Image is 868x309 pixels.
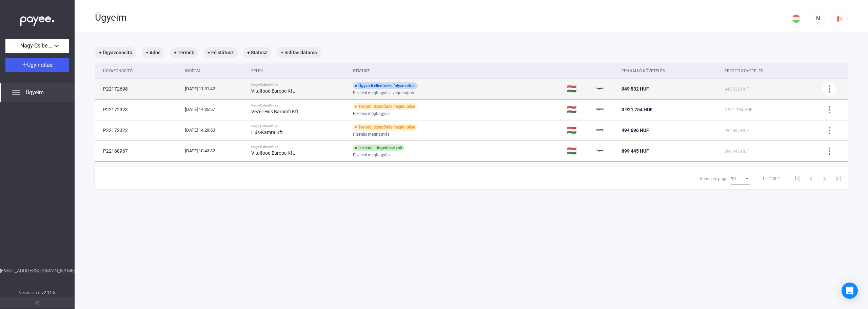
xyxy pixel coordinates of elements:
[836,15,843,22] img: logout-red
[185,127,246,134] div: [DATE] 14:29:50
[95,47,136,58] mat-chip: + Ügyazonosító
[185,67,246,75] div: Indítva
[277,47,321,58] mat-chip: + Indítás dátuma
[826,148,833,155] img: more-blue
[251,145,347,149] div: Nagy-Csibe Kft. vs
[95,99,182,120] td: P22172323
[596,147,604,155] img: payee-logo
[170,47,198,58] mat-chip: + Termék
[731,176,736,181] span: 10
[810,11,826,27] button: N
[353,124,417,131] div: Teendő: Szerződés megküldése
[564,99,593,120] td: 🇭🇺
[353,103,417,110] div: Teendő: Szerződés megküldése
[596,105,604,114] img: payee-logo
[353,89,414,97] span: Fizetési meghagyás - végrehajtás
[12,89,20,97] img: list.svg
[725,67,814,75] div: Eredeti követelés
[788,11,804,27] button: HU
[564,79,593,99] td: 🇭🇺
[353,110,390,118] span: Fizetési meghagyás
[564,141,593,161] td: 🇭🇺
[826,85,833,93] img: more-blue
[20,13,54,26] img: white-payee-white-dot.svg
[185,106,246,113] div: [DATE] 14:35:57
[185,67,201,75] div: Indítva
[5,58,69,72] button: Ügyindítás
[251,124,347,128] div: Nagy-Csibe Kft. vs
[251,67,263,75] div: Felek
[103,67,180,75] div: Ügyazonosító
[20,42,54,50] span: Nagy-Csibe Kft.
[251,103,347,108] div: Nagy-Csibe Kft. vs
[251,150,295,156] strong: Vitalfood Europe Kft.
[251,83,347,87] div: Nagy-Csibe Kft. vs
[26,89,44,97] span: Ügyeim
[42,290,56,295] strong: v2.11.5
[812,15,824,23] div: N
[831,11,848,27] button: logout-red
[95,79,182,99] td: P22172698
[622,148,649,154] span: 899 445 HUF
[596,85,604,93] img: payee-logo
[251,109,300,114] strong: Vezér-Hús Baromfi Kft.
[353,151,390,159] span: Fizetési meghagyás
[791,172,804,185] button: First page
[353,82,418,89] div: Ügyvédi ellenőrzés folyamatban
[95,141,182,161] td: P22168967
[185,85,246,92] div: [DATE] 11:31:42
[804,172,818,185] button: Previous page
[350,63,564,79] th: Státusz
[826,127,833,134] img: more-blue
[622,128,649,133] span: 494 696 HUF
[22,62,27,67] img: plus-white.svg
[185,148,246,154] div: [DATE] 10:43:32
[622,67,719,75] div: Fennálló követelés
[103,67,133,75] div: Ügyazonosító
[353,144,404,151] div: Lezárult | Jogerőssé vált
[251,67,347,75] div: Felek
[731,174,750,182] mat-select: Items per page:
[831,172,845,185] button: Last page
[353,130,390,138] span: Fizetési meghagyás
[818,172,831,185] button: Next page
[700,175,728,183] div: Items per page:
[142,47,164,58] mat-chip: + Adós
[251,130,283,135] strong: Hús-Kamra Kft
[725,87,749,92] span: 949 532 HUF
[792,15,800,23] img: HU
[95,12,788,23] div: Ügyeim
[822,123,836,137] button: more-blue
[822,102,836,117] button: more-blue
[95,120,182,140] td: P22172322
[35,301,39,305] img: arrow-double-left-grey.svg
[622,107,653,112] span: 3 921 754 HUF
[826,106,833,113] img: more-blue
[725,108,752,112] span: 3 921 754 HUF
[243,47,271,58] mat-chip: + Státusz
[822,144,836,158] button: more-blue
[203,47,238,58] mat-chip: + Fő státusz
[564,120,593,140] td: 🇭🇺
[842,283,858,299] div: Open Intercom Messenger
[27,62,53,68] span: Ügyindítás
[251,88,295,94] strong: Vitalfood Europe Kft.
[762,174,780,182] div: 1 – 4 of 4
[622,67,665,75] div: Fennálló követelés
[5,39,69,53] button: Nagy-Csibe Kft.
[822,82,836,96] button: more-blue
[725,149,749,154] span: 899 445 HUF
[596,126,604,134] img: payee-logo
[725,67,763,75] div: Eredeti követelés
[725,128,749,133] span: 494 696 HUF
[622,86,649,92] span: 949 532 HUF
